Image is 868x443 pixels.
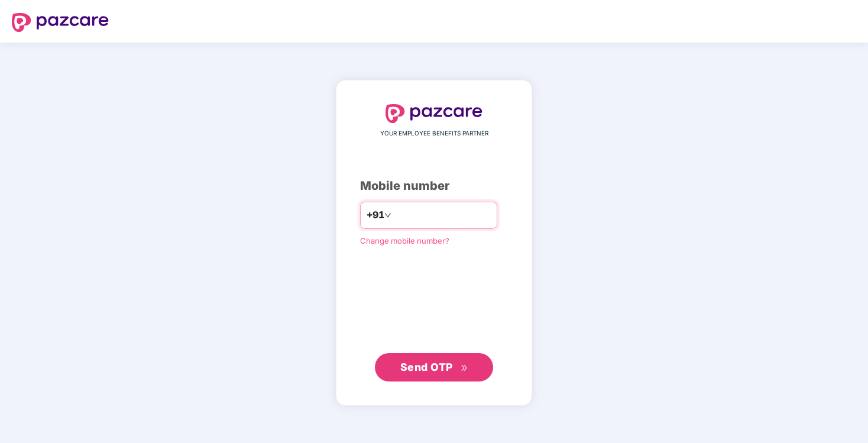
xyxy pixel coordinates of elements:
[360,236,449,245] a: Change mobile number?
[367,208,384,222] span: +91
[12,13,109,32] img: logo
[380,129,488,138] span: YOUR EMPLOYEE BENEFITS PARTNER
[384,212,391,219] span: down
[360,177,508,195] div: Mobile number
[461,364,468,372] span: double-right
[400,361,453,373] span: Send OTP
[386,104,482,123] img: logo
[375,353,493,381] button: Send OTPdouble-right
